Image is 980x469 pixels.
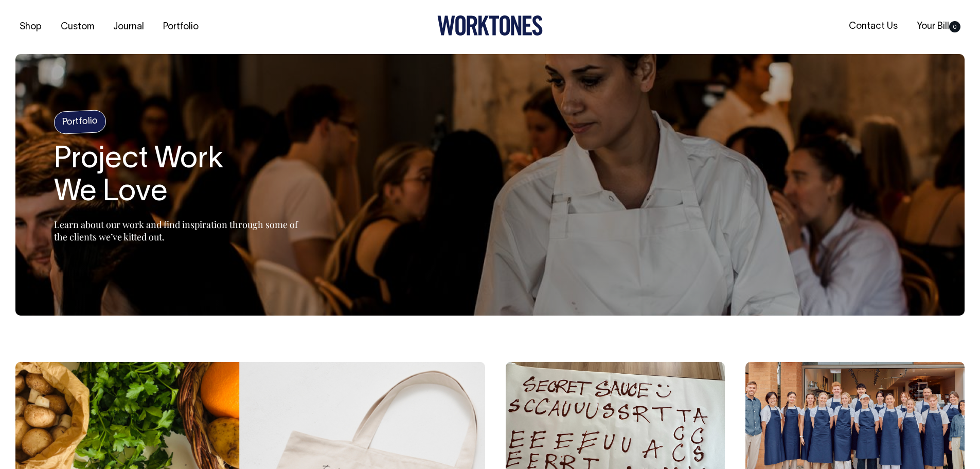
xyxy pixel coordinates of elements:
[949,21,960,32] span: 0
[54,110,106,134] h4: Portfolio
[57,19,98,36] a: Custom
[913,18,965,35] a: Your Bill0
[845,18,902,35] a: Contact Us
[159,19,203,36] a: Portfolio
[54,144,311,210] h1: Project Work We Love
[15,19,46,36] a: Shop
[109,19,148,36] a: Journal
[54,218,311,243] p: Learn about our work and find inspiration through some of the clients we’ve kitted out.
